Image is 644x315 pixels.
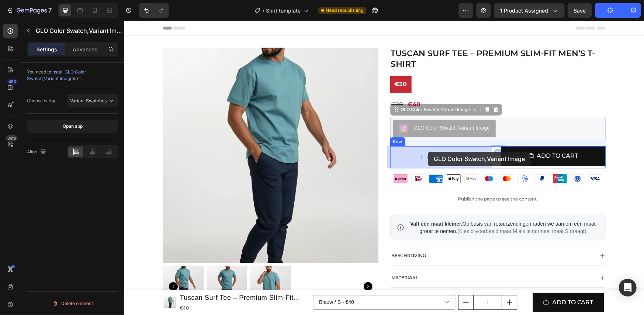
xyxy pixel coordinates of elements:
[574,7,586,14] span: Save
[124,21,644,315] iframe: To enrich screen reader interactions, please activate Accessibility in Grammarly extension settings
[52,299,93,308] div: Delete element
[63,123,83,130] div: Open app
[568,3,592,18] button: Save
[3,3,55,18] button: 7
[27,298,118,309] button: Delete element
[67,94,118,107] button: Variant Swatches
[500,7,548,14] span: 1 product assigned
[27,97,58,104] div: Choose widget
[139,3,169,18] div: Undo/Redo
[494,3,565,18] button: 1 product assigned
[326,7,363,14] span: Need republishing
[263,7,264,14] span: /
[48,6,52,15] p: 7
[37,45,57,53] p: Settings
[6,135,18,141] div: Beta
[73,45,98,53] p: Advanced
[27,147,48,157] div: Align
[27,120,118,133] button: Open app
[7,79,18,85] div: 450
[619,279,637,297] div: Open Intercom Messenger
[27,69,118,82] div: You need to first.
[266,7,301,14] span: Shirt template
[70,98,107,103] span: Variant Swatches
[27,69,86,81] span: install GLO Color Swatch,Variant Image
[36,26,123,35] p: GLO Color Swatch,Variant Image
